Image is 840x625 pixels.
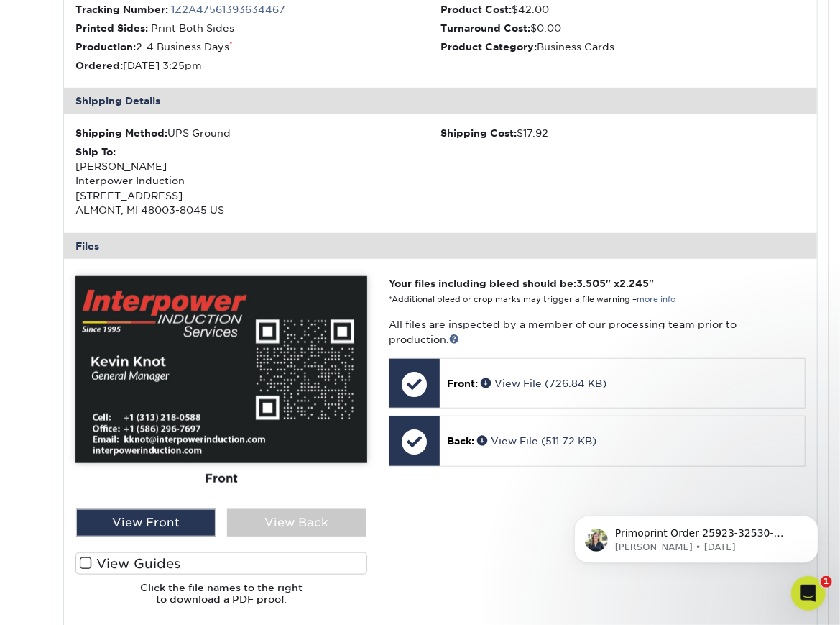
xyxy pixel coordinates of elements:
[637,295,675,304] a: more info
[227,509,366,537] div: View Back
[151,22,234,34] span: Print Both Sides
[171,4,285,15] a: 1Z2A47561393634467
[63,42,244,311] span: Primoprint Order 25923-32530-07988 Our Quality Assurance Department has determined that this job ...
[75,58,440,73] li: [DATE] 3:25pm
[821,576,832,588] span: 1
[75,4,168,15] strong: Tracking Number:
[64,233,817,259] div: Files
[477,435,596,447] a: View File (511.72 KB)
[447,378,478,389] span: Front:
[440,2,806,17] li: $42.00
[75,463,367,495] div: Front
[75,127,167,139] strong: Shipping Method:
[619,278,649,289] span: 2.245
[440,4,512,15] strong: Product Cost:
[75,40,440,54] li: 2-4 Business Days
[75,60,123,71] strong: Ordered:
[75,145,440,218] div: [PERSON_NAME] Interpower Induction [STREET_ADDRESS] ALMONT, MI 48003-8045 US
[791,576,826,611] iframe: Intercom live chat
[75,146,116,158] strong: Ship To:
[440,41,537,53] strong: Product Category:
[75,126,440,140] div: UPS Ground
[440,127,517,139] strong: Shipping Cost:
[553,485,840,586] iframe: Intercom notifications message
[389,278,654,289] strong: Your files including bleed should be: " x "
[75,582,367,617] h6: Click the file names to the right to download a PDF proof.
[576,278,606,289] span: 3.505
[76,509,216,537] div: View Front
[389,317,806,347] p: All files are inspected by a member of our processing team prior to production.
[75,22,148,34] strong: Printed Sides:
[75,552,367,575] label: View Guides
[447,435,474,447] span: Back:
[64,88,817,114] div: Shipping Details
[440,40,806,54] li: Business Cards
[481,378,606,389] a: View File (726.84 KB)
[440,22,530,34] strong: Turnaround Cost:
[389,295,675,304] small: *Additional bleed or crop marks may trigger a file warning –
[63,55,248,68] p: Message from Irene, sent 1w ago
[440,126,806,140] div: $17.92
[75,41,136,53] strong: Production:
[440,21,806,35] li: $0.00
